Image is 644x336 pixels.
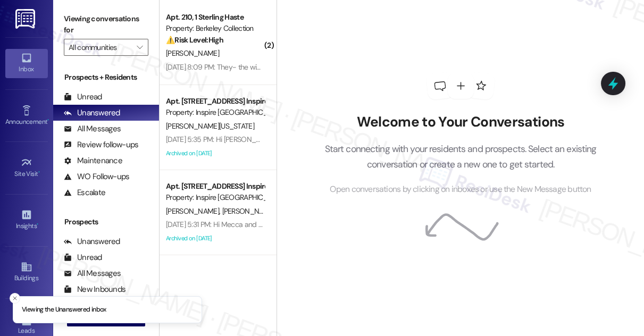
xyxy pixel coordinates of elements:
div: Apt. 210, 1 Sterling Haste [166,12,264,23]
div: Property: Berkeley Collection [166,23,264,34]
div: Archived on [DATE] [165,147,265,160]
div: Property: Inspire [GEOGRAPHIC_DATA] [166,192,264,203]
div: Prospects [53,216,159,228]
div: Escalate [64,187,105,198]
button: Close toast [10,293,20,304]
div: Apt. [STREET_ADDRESS] Inspire Homes [GEOGRAPHIC_DATA] [166,181,264,192]
div: [DATE] 8:09 PM: They- the windows must be opened for circulation. Hole- This hole and smaller cra... [166,62,615,72]
a: Site Visit • [5,154,48,182]
span: [PERSON_NAME][US_STATE] [166,121,254,131]
div: Review follow-ups [64,139,138,150]
a: Buildings [5,258,48,287]
i:  [137,43,143,52]
div: WO Follow-ups [64,171,129,182]
span: [PERSON_NAME] [166,206,222,216]
span: Open conversations by clicking on inboxes or use the New Message button [330,183,591,196]
a: Inbox [5,49,48,78]
div: Unanswered [64,107,120,119]
div: Apt. [STREET_ADDRESS] Inspire Homes [GEOGRAPHIC_DATA] [166,96,264,107]
img: ResiDesk Logo [15,9,37,29]
div: All Messages [64,123,121,135]
div: Property: Inspire [GEOGRAPHIC_DATA] [166,107,264,118]
span: [PERSON_NAME] [166,48,219,58]
a: Insights • [5,206,48,234]
p: Start connecting with your residents and prospects. Select an existing conversation or create a n... [308,141,613,172]
span: • [38,169,40,176]
span: • [47,116,49,124]
h2: Welcome to Your Conversations [308,114,613,131]
span: • [37,221,38,228]
span: [PERSON_NAME] [222,206,275,216]
div: Prospects + Residents [53,72,159,83]
div: New Inbounds [64,284,126,295]
p: Viewing the Unanswered inbox [22,305,106,315]
div: Unread [64,91,102,103]
div: Maintenance [64,155,122,166]
div: All Messages [64,268,121,279]
div: Unanswered [64,236,120,247]
input: All communities [69,39,131,56]
div: Unread [64,252,102,263]
div: Archived on [DATE] [165,232,265,245]
label: Viewing conversations for [64,11,148,39]
strong: ⚠️ Risk Level: High [166,35,223,45]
